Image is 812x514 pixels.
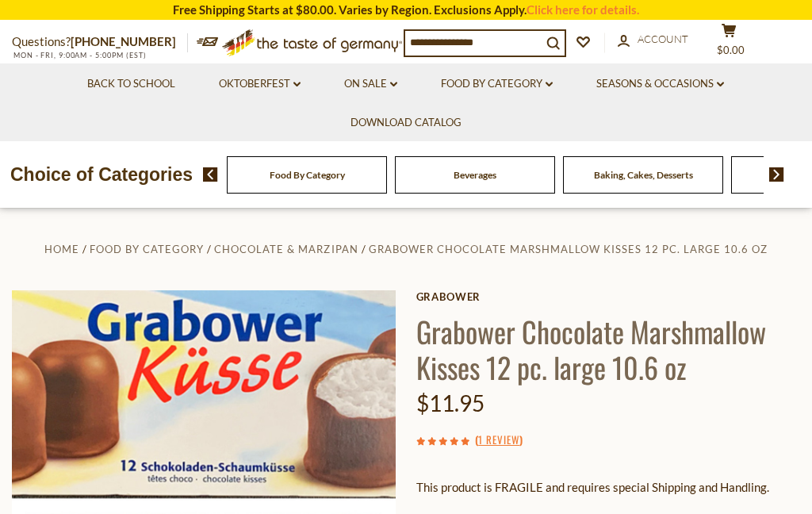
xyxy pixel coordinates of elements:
a: Chocolate & Marzipan [214,243,358,255]
p: Questions? [12,32,188,52]
span: MON - FRI, 9:00AM - 5:00PM (EST) [12,51,147,59]
a: Home [44,243,79,255]
a: Food By Category [90,243,204,255]
a: Click here for details. [527,2,639,17]
a: Grabower [416,290,800,303]
a: Grabower Chocolate Marshmallow Kisses 12 pc. large 10.6 oz [369,243,768,255]
a: Baking, Cakes, Desserts [594,169,693,181]
a: On Sale [344,75,397,93]
a: Seasons & Occasions [596,75,724,93]
span: ( ) [475,432,523,447]
img: previous arrow [203,167,218,182]
a: Download Catalog [350,114,462,132]
span: $11.95 [416,389,485,416]
a: Beverages [454,169,496,181]
a: Oktoberfest [219,75,301,93]
a: Food By Category [441,75,553,93]
a: Account [618,31,688,48]
h1: Grabower Chocolate Marshmallow Kisses 12 pc. large 10.6 oz [416,313,800,385]
p: This product is FRAGILE and requires special Shipping and Handling. [416,478,800,497]
a: Food By Category [270,169,345,181]
a: [PHONE_NUMBER] [71,34,176,48]
span: Account [638,33,688,45]
a: 1 Review [478,432,519,449]
button: $0.00 [705,23,753,63]
img: next arrow [769,167,784,182]
a: Back to School [87,75,175,93]
span: $0.00 [717,44,745,56]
